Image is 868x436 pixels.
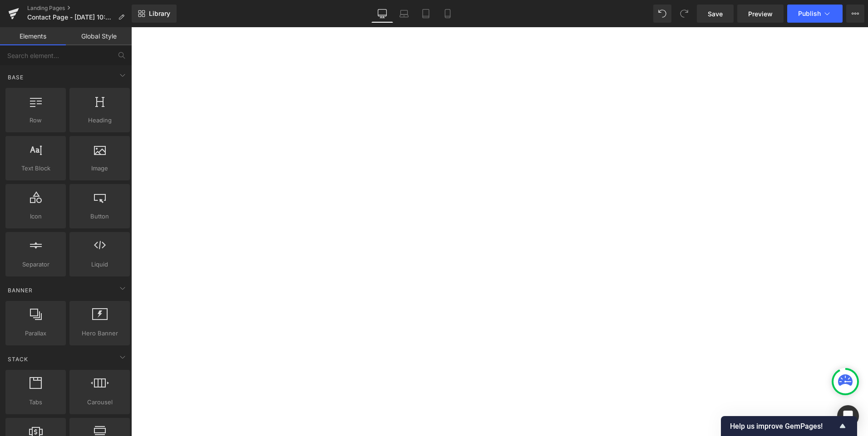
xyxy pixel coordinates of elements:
button: Undo [653,5,671,23]
span: Base [7,73,25,82]
span: Parallax [8,329,63,338]
button: More [846,5,864,23]
span: Preview [748,9,773,19]
button: Publish [787,5,843,23]
a: Landing Pages [27,5,132,12]
a: Mobile [437,5,459,23]
span: Carousel [72,397,127,407]
span: Help us improve GemPages! [730,422,837,431]
span: Banner [7,286,34,295]
span: Image [72,164,127,173]
span: Save [708,9,723,19]
span: Button [72,212,127,221]
a: Laptop [393,5,415,23]
span: Tabs [8,397,63,407]
span: Library [149,10,170,18]
span: Icon [8,212,63,221]
span: Text Block [8,164,63,173]
span: Hero Banner [72,329,127,338]
span: Heading [72,116,127,125]
span: Publish [798,10,821,17]
a: Preview [737,5,784,23]
a: Global Style [66,27,132,45]
button: Redo [675,5,693,23]
span: Row [8,116,63,125]
span: Liquid [72,260,127,269]
span: Stack [7,355,29,363]
a: New Library [132,5,177,23]
a: Desktop [371,5,393,23]
div: Open Intercom Messenger [837,405,859,427]
button: Show survey - Help us improve GemPages! [730,421,848,431]
a: Tablet [415,5,437,23]
span: Separator [8,260,63,269]
span: Contact Page - [DATE] 10:45:33 [27,14,114,21]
